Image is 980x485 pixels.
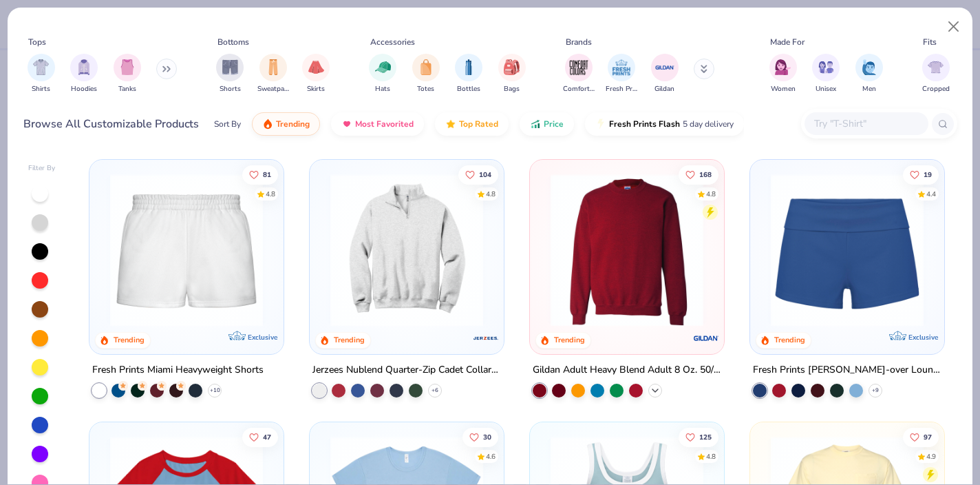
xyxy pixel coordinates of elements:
span: Shirts [32,84,50,94]
button: filter button [563,54,595,94]
img: Tanks Image [120,59,135,75]
span: Unisex [816,84,836,94]
span: 47 [264,433,272,440]
span: Fresh Prints [606,84,637,94]
img: Women Image [775,59,791,75]
div: 4.4 [926,189,936,199]
img: Shorts Image [222,59,238,75]
img: flash.gif [595,118,606,130]
span: Cropped [922,84,950,94]
span: Bags [504,84,520,94]
img: Hoodies Image [76,59,92,75]
img: Shirts Image [33,59,49,75]
button: filter button [302,54,330,94]
button: filter button [28,54,55,94]
img: Sweatpants Image [266,59,281,75]
span: Trending [276,118,310,130]
span: Price [544,118,564,130]
div: Bottoms [217,36,249,48]
span: 125 [699,433,712,440]
div: filter for Tanks [114,54,141,94]
button: filter button [216,54,244,94]
div: 4.8 [706,451,716,462]
img: c7b025ed-4e20-46ac-9c52-55bc1f9f47df [544,174,710,327]
button: Like [903,165,939,184]
div: filter for Skirts [302,54,330,94]
span: Skirts [307,84,325,94]
button: Like [243,427,279,446]
span: 30 [483,433,491,440]
button: Like [462,427,498,446]
img: Jerzees logo [472,324,500,352]
div: Accessories [370,36,415,48]
button: Like [243,165,279,184]
button: Fresh Prints Flash5 day delivery [585,112,744,136]
div: Gildan Adult Heavy Blend Adult 8 Oz. 50/50 Fleece Crew [533,362,721,379]
button: filter button [70,54,98,94]
span: + 9 [872,386,879,395]
img: Unisex Image [818,59,834,75]
button: filter button [606,54,637,94]
span: Fresh Prints Flash [609,118,680,130]
div: Sort By [214,118,241,130]
div: 4.8 [266,189,276,199]
img: af8dff09-eddf-408b-b5dc-51145765dcf2 [103,174,270,327]
img: most_fav.gif [341,118,352,130]
img: Hats Image [375,59,391,75]
img: 4c43767e-b43d-41ae-ac30-96e6ebada8dd [710,174,876,327]
button: Close [941,14,967,40]
div: Tops [28,36,46,48]
span: 104 [479,171,491,178]
button: filter button [651,54,679,94]
input: Try "T-Shirt" [813,116,919,132]
span: Bottles [457,84,480,94]
img: Totes Image [418,59,434,75]
div: filter for Unisex [812,54,840,94]
img: trending.gif [262,118,273,130]
div: filter for Bottles [455,54,482,94]
span: Women [771,84,796,94]
div: filter for Bags [498,54,526,94]
span: 19 [924,171,932,178]
span: Shorts [220,84,241,94]
div: Fresh Prints [PERSON_NAME]-over Lounge Shorts [753,362,941,379]
button: Most Favorited [331,112,424,136]
span: Exclusive [908,333,937,342]
div: Fits [923,36,937,48]
div: filter for Hats [369,54,396,94]
button: Top Rated [435,112,509,136]
button: Trending [252,112,320,136]
button: Like [458,165,498,184]
img: TopRated.gif [445,118,456,130]
div: Browse All Customizable Products [23,116,199,132]
span: Totes [417,84,434,94]
img: Comfort Colors Image [568,57,589,78]
span: Hoodies [71,84,97,94]
div: filter for Hoodies [70,54,98,94]
button: filter button [455,54,482,94]
div: Jerzees Nublend Quarter-Zip Cadet Collar Sweatshirt [312,362,501,379]
span: 97 [924,433,932,440]
span: 81 [264,171,272,178]
button: filter button [114,54,141,94]
span: Most Favorited [355,118,414,130]
button: filter button [855,54,883,94]
img: Fresh Prints Image [611,57,632,78]
img: Skirts Image [308,59,324,75]
img: ff4ddab5-f3f6-4a83-b930-260fe1a46572 [323,174,490,327]
div: filter for Comfort Colors [563,54,595,94]
span: 5 day delivery [683,116,734,132]
div: filter for Women [769,54,797,94]
div: 4.8 [706,189,716,199]
button: Like [679,165,718,184]
button: Like [903,427,939,446]
img: Gildan Image [654,57,675,78]
span: Exclusive [248,333,277,342]
img: f9d5fe47-ba8e-4b27-8d97-0d739b31e23c [490,174,657,327]
div: filter for Shirts [28,54,55,94]
img: Bags Image [504,59,519,75]
span: Sweatpants [257,84,289,94]
div: filter for Totes [412,54,440,94]
button: filter button [412,54,440,94]
div: Brands [566,36,592,48]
